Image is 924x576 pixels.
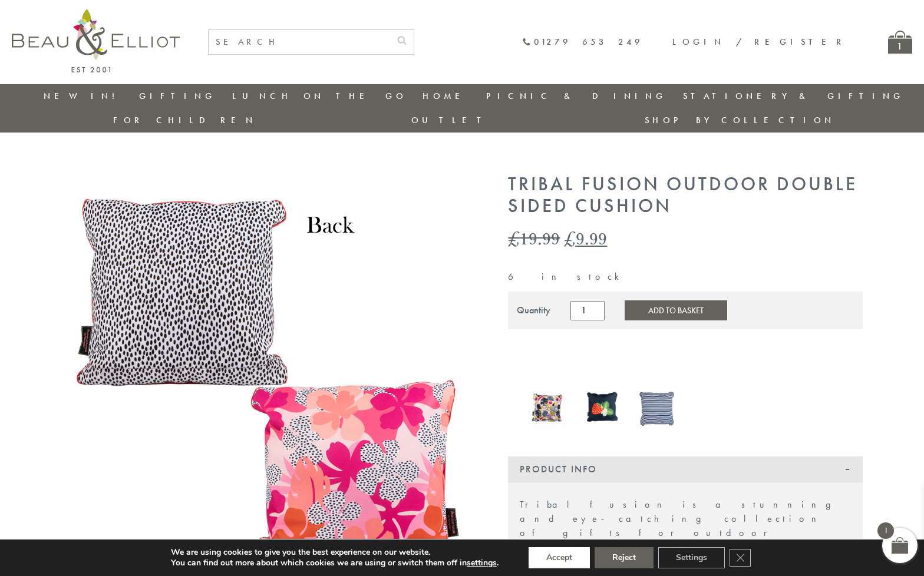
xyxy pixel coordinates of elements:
a: Home [423,90,470,102]
button: Reject [595,547,654,568]
a: Guatemala Double Sided Cushion [526,386,569,432]
p: We are using cookies to give you the best experience on our website. [171,547,499,558]
img: logo [12,9,180,72]
img: Strawberries & Cream Double Sided Outdoor Cushion [581,386,625,430]
a: Lunch On The Go [232,90,407,102]
iframe: Secure express checkout frame [506,336,685,365]
p: You can find out more about which cookies we are using or switch them off in . [171,558,499,568]
button: Accept [529,547,590,568]
input: Product quantity [570,301,605,320]
a: Gifting [139,90,216,102]
button: Close GDPR Cookie Banner [730,549,751,567]
span: £ [564,226,576,250]
a: Three Rivers outdoor garden picnic Cushion Double Sided [636,380,680,439]
img: Three Rivers outdoor garden picnic Cushion Double Sided [636,380,680,436]
iframe: Secure express checkout frame [686,336,865,365]
bdi: 9.99 [564,226,607,250]
div: Product Info [508,456,863,482]
bdi: 19.99 [508,226,560,250]
a: Stationery & Gifting [683,90,904,102]
button: Add to Basket [625,300,727,320]
input: SEARCH [209,30,390,54]
a: New in! [44,90,123,102]
a: Strawberries & Cream Double Sided Outdoor Cushion [581,386,625,432]
span: 1 [877,522,894,539]
a: For Children [113,114,256,126]
button: settings [467,558,497,568]
span: £ [508,226,520,250]
a: Shop by collection [645,114,835,126]
a: 01279 653 249 [522,37,643,47]
h1: Tribal Fusion Outdoor Double Sided Cushion [508,174,863,217]
a: 1 [888,31,912,54]
p: 6 in stock [508,272,863,282]
div: Quantity [517,305,550,316]
button: Settings [658,547,725,568]
img: Guatemala Double Sided Cushion [526,386,569,430]
a: Login / Register [672,36,847,48]
a: Picnic & Dining [486,90,666,102]
a: Outlet [411,114,490,126]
